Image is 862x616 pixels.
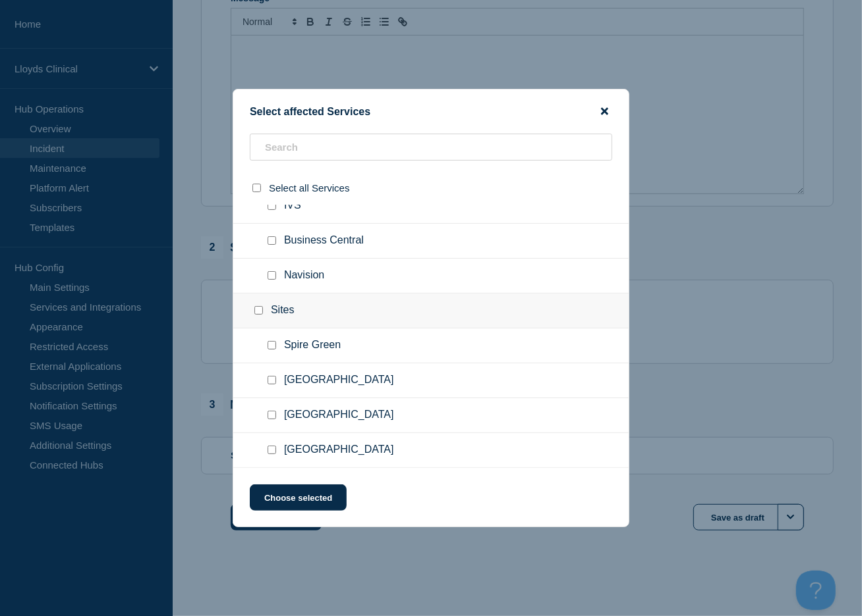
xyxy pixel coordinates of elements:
span: IVS [284,199,301,213]
span: [GEOGRAPHIC_DATA] [284,409,394,422]
div: Select affected Services [233,105,629,118]
span: Business Central [284,234,364,247]
button: Choose selected [250,484,347,511]
span: [GEOGRAPHIC_DATA] [284,444,394,457]
input: IVS checkbox [268,201,276,210]
span: Navision [284,269,324,282]
span: Spire Green [284,339,341,352]
input: Navision checkbox [268,271,276,280]
input: select all checkbox [252,184,261,192]
span: Select all Services [269,182,350,193]
button: close button [597,105,612,118]
input: Glasgow checkbox [268,446,276,454]
input: Business Central checkbox [268,236,276,245]
input: Spire Green checkbox [268,341,276,349]
input: Sites checkbox [254,306,263,315]
input: Search [250,134,612,161]
span: [GEOGRAPHIC_DATA] [284,374,394,387]
div: Sites [233,294,629,328]
input: Schimitar Park checkbox [268,376,276,384]
input: Derby checkbox [268,411,276,419]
